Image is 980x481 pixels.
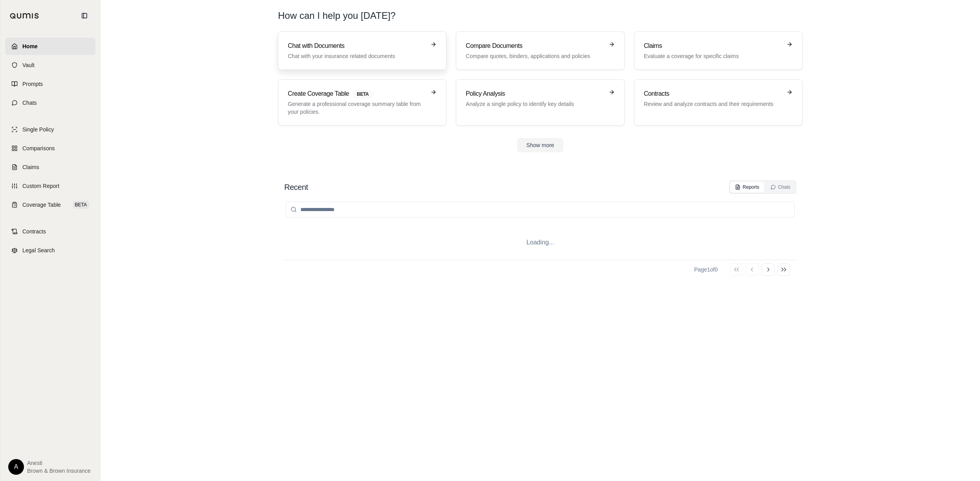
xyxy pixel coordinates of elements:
div: Page 1 of 0 [694,266,718,273]
p: Analyze a single policy to identify key details [466,100,603,108]
a: Legal Search [5,242,95,259]
a: Chats [5,94,95,111]
p: Compare quotes, binders, applications and policies [466,52,603,60]
div: A [8,459,24,475]
a: ContractsReview and analyze contracts and their requirements [634,79,803,126]
a: Custom Report [5,177,95,195]
span: Brown & Brown Insurance [27,467,91,475]
a: Claims [5,159,95,176]
p: Chat with your insurance related documents [288,52,426,60]
span: Single Policy [22,126,54,133]
span: Contracts [22,228,46,235]
p: Generate a professional coverage summary table from your policies. [288,100,426,116]
span: Claims [22,163,39,171]
a: Prompts [5,75,95,93]
a: Policy AnalysisAnalyze a single policy to identify key details [456,79,624,126]
a: ClaimsEvaluate a coverage for specific claims [634,31,803,70]
span: Coverage Table [22,201,61,209]
a: Chat with DocumentsChat with your insurance related documents [278,31,446,70]
a: Home [5,38,95,55]
img: Qumis Logo [10,13,39,19]
a: Comparisons [5,140,95,157]
span: Prompts [22,80,43,88]
span: Comparisons [22,144,55,152]
h3: Chat with Documents [288,41,426,51]
div: Loading... [284,225,796,260]
span: Chats [22,99,37,107]
a: Create Coverage TableBETAGenerate a professional coverage summary table from your policies. [278,79,446,126]
a: Compare DocumentsCompare quotes, binders, applications and policies [456,31,624,70]
p: Review and analyze contracts and their requirements [644,100,782,108]
span: Custom Report [22,182,59,190]
span: Legal Search [22,246,55,254]
h3: Policy Analysis [466,89,603,98]
a: Single Policy [5,121,95,138]
h3: Claims [644,41,782,51]
h1: How can I help you [DATE]? [278,9,803,22]
a: Coverage TableBETA [5,196,95,213]
h3: Compare Documents [466,41,603,51]
button: Collapse sidebar [78,9,91,22]
div: Chats [770,184,790,190]
p: Evaluate a coverage for specific claims [644,52,782,60]
span: Anesti [27,459,91,467]
button: Chats [766,182,795,193]
span: BETA [73,201,89,209]
h2: Recent [284,182,308,193]
h3: Create Coverage Table [288,89,426,98]
button: Reports [730,182,764,193]
span: Vault [22,61,35,69]
span: Home [22,42,38,50]
span: BETA [352,90,373,98]
h3: Contracts [644,89,782,98]
a: Contracts [5,223,95,240]
button: Show more [517,138,564,152]
a: Vault [5,56,95,74]
div: Reports [735,184,759,190]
